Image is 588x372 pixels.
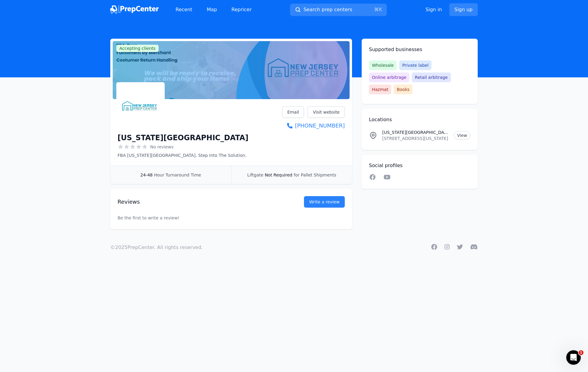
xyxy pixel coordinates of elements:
iframe: Intercom live chat [566,350,581,365]
span: Hour Turnaround Time [154,173,201,177]
h2: Social profiles [369,162,470,169]
kbd: ⌘ [374,7,379,12]
span: Private label [399,60,431,70]
p: [US_STATE][GEOGRAPHIC_DATA] Location [382,129,449,135]
h1: [US_STATE][GEOGRAPHIC_DATA] [118,133,248,143]
span: Retail arbitrage [412,73,451,82]
span: Not Required [265,173,292,177]
a: Map [202,4,222,16]
a: View [454,131,470,139]
a: Write a review [304,196,345,208]
a: [PHONE_NUMBER] [282,121,345,130]
a: Recent [171,4,197,16]
p: FBA [US_STATE][GEOGRAPHIC_DATA]. Step Into The Solution. [118,152,248,158]
h2: Reviews [118,198,285,206]
a: Visit website [308,106,345,118]
span: Online arbitrage [369,73,409,82]
p: Be the first to write a review! [118,203,345,233]
span: 24-48 [141,173,153,177]
a: Sign up [449,3,478,16]
kbd: K [379,7,382,12]
p: [STREET_ADDRESS][US_STATE] [382,135,449,141]
span: 1 [579,350,583,355]
img: New Jersey Prep Center [118,83,163,129]
a: Repricer [227,4,257,16]
h2: Locations [369,116,470,123]
span: Accepting clients [116,45,159,52]
a: Email [282,106,304,118]
h2: Supported businesses [369,46,470,53]
span: Books [394,85,412,94]
span: Wholesale [369,60,397,70]
span: Hazmat [369,85,391,94]
span: Search prep centers [303,6,352,13]
img: PrepCenter [110,5,159,14]
a: Sign in [425,6,442,13]
span: No reviews [150,144,173,150]
span: Liftgate [247,173,263,177]
button: Search prep centers⌘K [290,4,387,16]
span: for Pallet Shipments [294,173,336,177]
p: © 2025 PrepCenter. All rights reserved. [110,244,203,251]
